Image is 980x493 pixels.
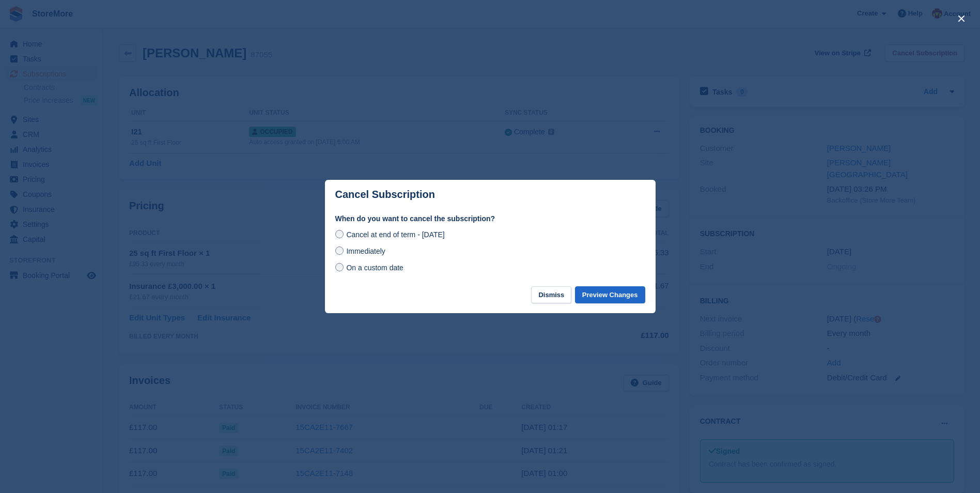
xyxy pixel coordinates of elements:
label: When do you want to cancel the subscription? [335,213,645,224]
input: On a custom date [335,263,344,271]
input: Immediately [335,246,344,255]
button: Dismiss [531,286,571,303]
button: close [953,10,970,27]
input: Cancel at end of term - [DATE] [335,230,344,238]
span: Immediately [346,247,385,255]
span: Cancel at end of term - [DATE] [346,230,444,239]
span: On a custom date [346,264,403,272]
p: Cancel Subscription [335,189,435,201]
button: Preview Changes [575,286,645,303]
